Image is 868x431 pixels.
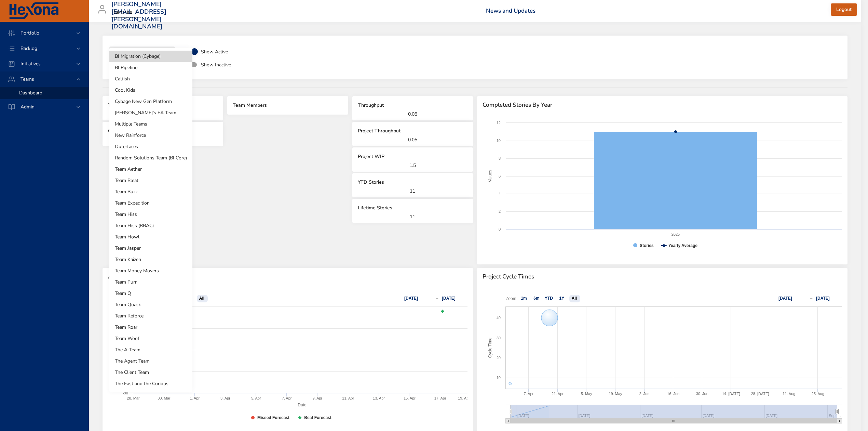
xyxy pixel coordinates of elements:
[109,107,192,118] li: [PERSON_NAME]'s EA Team
[109,243,192,254] li: Team Jasper
[109,186,192,197] li: Team Buzz
[109,344,192,355] li: The A-Team
[109,378,192,389] li: The Fast and the Curious
[109,231,192,243] li: Team Howl
[109,209,192,220] li: Team Hiss
[109,51,192,62] li: BI Migration (Cybage)
[109,322,192,333] li: Team Roar
[109,197,192,209] li: Team Expedition
[109,265,192,276] li: Team Money Movers
[109,276,192,288] li: Team Purr
[109,152,192,164] li: Random Solutions Team (BI Core)
[109,299,192,310] li: Team Quack
[109,141,192,152] li: Outerfaces
[109,288,192,299] li: Team Q
[109,367,192,378] li: The Client Team
[109,62,192,73] li: BI Pipeline
[109,73,192,84] li: Catfish
[109,310,192,322] li: Team Reforce
[109,254,192,265] li: Team Kaizen
[109,84,192,96] li: Cool Kids
[109,333,192,344] li: Team Woof
[109,355,192,367] li: The Agent Team
[109,118,192,130] li: Multiple Teams
[109,164,192,175] li: Team Aether
[109,130,192,141] li: New Rainforce
[109,175,192,186] li: Team Bleat
[109,96,192,107] li: Cybage New Gen Platform
[109,220,192,231] li: Team Hiss (RBAC)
